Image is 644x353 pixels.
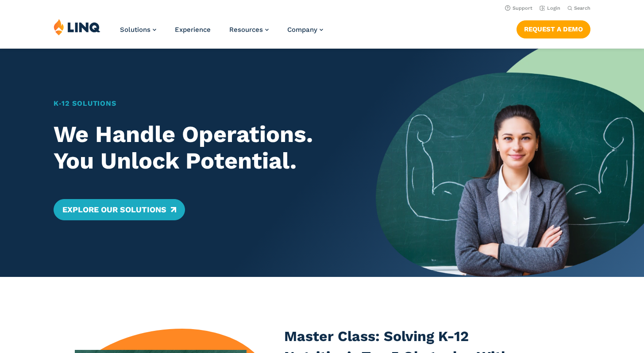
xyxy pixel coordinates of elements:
a: Request a Demo [517,20,590,38]
a: Experience [175,26,211,34]
a: Company [287,26,323,34]
h1: K‑12 Solutions [54,98,349,109]
nav: Primary Navigation [120,19,323,48]
span: Search [574,5,590,11]
img: Home Banner [376,49,644,277]
span: Solutions [120,26,150,34]
img: LINQ | K‑12 Software [54,19,100,35]
a: Solutions [120,26,156,34]
nav: Button Navigation [517,19,590,38]
a: Resources [229,26,269,34]
a: Login [540,5,560,11]
span: Company [287,26,317,34]
button: Open Search Bar [567,5,590,12]
span: Resources [229,26,263,34]
h2: We Handle Operations. You Unlock Potential. [54,121,349,174]
a: Explore Our Solutions [54,199,185,220]
a: Support [505,5,532,11]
